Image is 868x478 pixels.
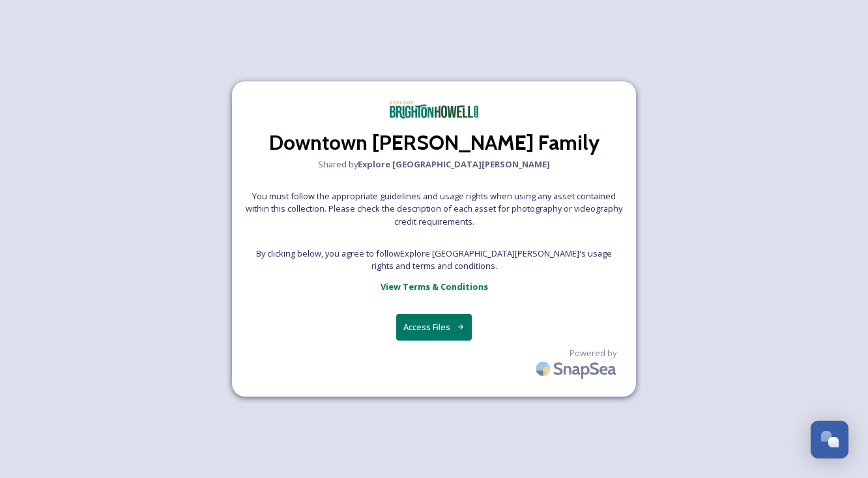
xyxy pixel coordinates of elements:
h2: Downtown [PERSON_NAME] Family [269,127,600,158]
strong: View Terms & Conditions [381,281,488,292]
span: By clicking below, you agree to follow Explore [GEOGRAPHIC_DATA][PERSON_NAME] 's usage rights and... [245,247,623,272]
strong: Explore [GEOGRAPHIC_DATA][PERSON_NAME] [358,158,550,170]
span: Shared by [318,158,550,171]
a: View Terms & Conditions [381,279,488,294]
img: BHA_02.webp [369,94,499,127]
img: SnapSea Logo [532,354,623,384]
span: Powered by [570,347,616,359]
button: Access Files [396,314,472,341]
span: You must follow the appropriate guidelines and usage rights when using any asset contained within... [245,190,623,228]
button: Open Chat [811,421,848,458]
